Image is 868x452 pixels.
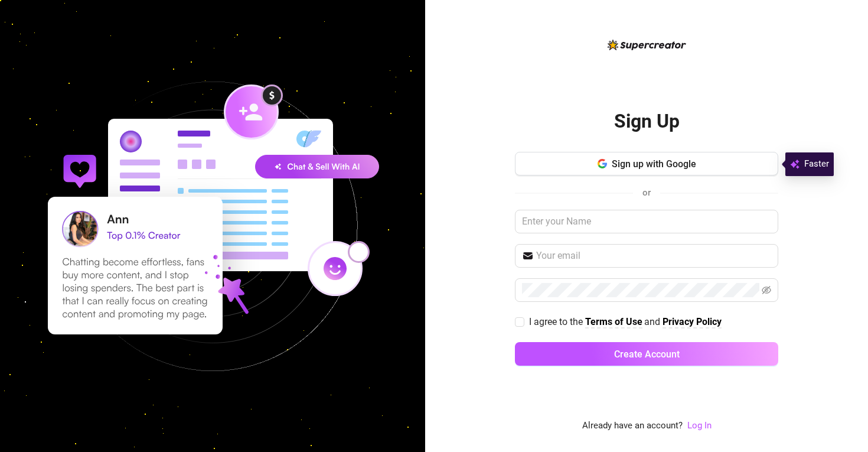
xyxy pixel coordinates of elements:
span: and [644,316,663,327]
input: Your email [536,249,771,263]
strong: Terms of Use [585,316,642,327]
a: Terms of Use [585,316,642,329]
span: Faster [804,157,829,171]
a: Log In [687,419,712,433]
input: Enter your Name [515,210,778,233]
span: Sign up with Google [612,158,696,170]
img: logo-BBDzfeDw.svg [608,40,686,50]
button: Sign up with Google [515,152,778,175]
span: eye-invisible [762,285,771,295]
span: I agree to the [529,316,585,327]
strong: Privacy Policy [663,316,722,327]
span: or [642,187,651,198]
a: Log In [687,420,712,431]
span: Create Account [614,349,680,360]
img: signup-background-D0MIrEPF.svg [8,22,417,431]
a: Privacy Policy [663,316,722,329]
img: svg%3e [790,157,800,171]
h2: Sign Up [614,109,680,134]
span: Already have an account? [582,419,683,433]
button: Create Account [515,342,778,366]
